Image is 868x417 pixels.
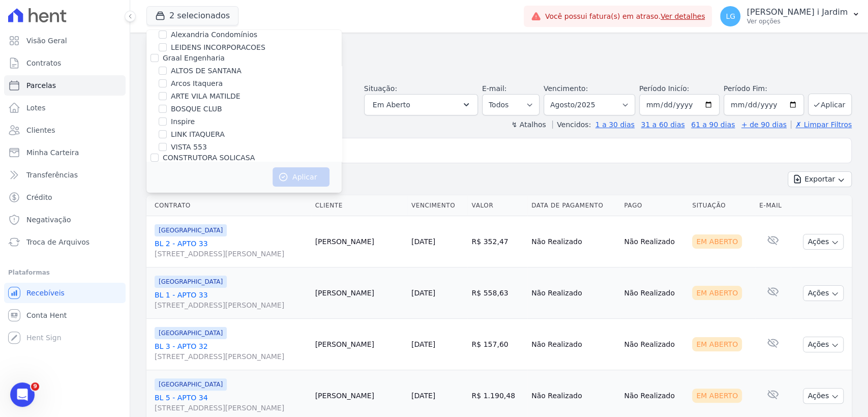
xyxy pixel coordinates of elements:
[724,83,804,94] label: Período Fim:
[4,75,126,96] a: Parcelas
[155,403,307,413] span: [STREET_ADDRESS][PERSON_NAME]
[641,121,684,129] a: 31 a 60 dias
[692,389,742,403] div: Em Aberto
[411,392,435,400] a: [DATE]
[155,378,227,391] span: [GEOGRAPHIC_DATA]
[26,36,67,46] span: Visão Geral
[311,319,407,370] td: [PERSON_NAME]
[4,120,126,140] a: Clientes
[808,94,852,115] button: Aplicar
[746,17,848,25] p: Ver opções
[620,195,688,216] th: Pago
[4,165,126,185] a: Transferências
[311,267,407,319] td: [PERSON_NAME]
[146,195,311,216] th: Contrato
[155,327,227,339] span: [GEOGRAPHIC_DATA]
[26,80,56,91] span: Parcelas
[311,216,407,267] td: [PERSON_NAME]
[4,210,126,230] a: Negativação
[171,29,257,40] label: Alexandria Condomínios
[788,171,852,187] button: Exportar
[692,337,742,351] div: Em Aberto
[26,58,61,68] span: Contratos
[26,170,78,180] span: Transferências
[26,310,67,320] span: Conta Hent
[755,195,791,216] th: E-mail
[155,300,307,310] span: [STREET_ADDRESS][PERSON_NAME]
[741,121,787,129] a: + de 90 dias
[791,121,852,129] a: ✗ Limpar Filtros
[803,337,844,352] button: Ações
[163,154,255,162] label: CONSTRUTORA SOLICASA
[155,224,227,236] span: [GEOGRAPHIC_DATA]
[155,351,307,362] span: [STREET_ADDRESS][PERSON_NAME]
[527,216,620,267] td: Não Realizado
[311,195,407,216] th: Cliente
[746,7,848,17] p: [PERSON_NAME] i Jardim
[691,121,735,129] a: 61 a 90 dias
[527,267,620,319] td: Não Realizado
[803,234,844,250] button: Ações
[146,41,852,59] h2: Parcelas
[4,98,126,118] a: Lotes
[467,267,527,319] td: R$ 558,63
[273,167,330,187] button: Aplicar
[171,129,225,140] label: LINK ITAQUERA
[803,388,844,404] button: Ações
[726,13,735,20] span: LG
[4,142,126,163] a: Minha Carteira
[171,116,195,127] label: Inspire
[4,305,126,325] a: Conta Hent
[4,31,126,51] a: Visão Geral
[4,53,126,73] a: Contratos
[26,215,71,225] span: Negativação
[467,319,527,370] td: R$ 157,60
[661,12,705,20] a: Ver detalhes
[712,2,868,31] button: LG [PERSON_NAME] i Jardim Ver opções
[4,232,126,252] a: Troca de Arquivos
[155,341,307,362] a: BL 3 - APTO 32[STREET_ADDRESS][PERSON_NAME]
[155,393,307,413] a: BL 5 - APTO 34[STREET_ADDRESS][PERSON_NAME]
[688,195,755,216] th: Situação
[26,125,55,135] span: Clientes
[692,286,742,300] div: Em Aberto
[692,234,742,249] div: Em Aberto
[364,94,478,115] button: Em Aberto
[155,239,307,259] a: BL 2 - APTO 33[STREET_ADDRESS][PERSON_NAME]
[407,195,468,216] th: Vencimento
[639,84,689,93] label: Período Inicío:
[26,192,52,202] span: Crédito
[31,382,39,391] span: 9
[527,195,620,216] th: Data de Pagamento
[803,285,844,301] button: Ações
[527,319,620,370] td: Não Realizado
[482,84,507,93] label: E-mail:
[511,121,546,129] label: ↯ Atalhos
[155,276,227,288] span: [GEOGRAPHIC_DATA]
[373,99,410,111] span: Em Aberto
[8,266,122,279] div: Plataformas
[467,195,527,216] th: Valor
[4,283,126,303] a: Recebíveis
[26,103,46,113] span: Lotes
[165,140,847,161] input: Buscar por nome do lote ou do cliente
[620,216,688,267] td: Não Realizado
[10,382,35,407] iframe: Intercom live chat
[411,237,435,246] a: [DATE]
[171,91,241,102] label: ARTE VILA MATILDE
[467,216,527,267] td: R$ 352,47
[171,78,223,89] label: Arcos Itaquera
[544,84,588,93] label: Vencimento:
[4,187,126,207] a: Crédito
[411,289,435,297] a: [DATE]
[364,84,397,93] label: Situação:
[26,237,89,247] span: Troca de Arquivos
[171,66,242,76] label: ALTOS DE SANTANA
[171,104,222,114] label: BOSQUE CLUB
[155,290,307,310] a: BL 1 - APTO 33[STREET_ADDRESS][PERSON_NAME]
[595,121,635,129] a: 1 a 30 dias
[146,6,238,25] button: 2 selecionados
[552,121,591,129] label: Vencidos:
[411,340,435,348] a: [DATE]
[620,319,688,370] td: Não Realizado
